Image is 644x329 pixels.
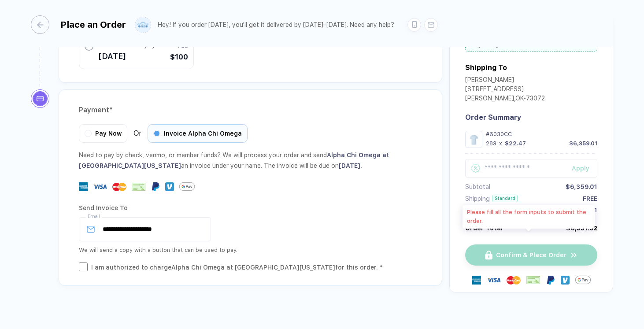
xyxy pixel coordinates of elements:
div: x [498,140,503,147]
div: Shipping To [465,63,507,72]
div: [PERSON_NAME] , OK - 73072 [465,95,545,104]
div: [STREET_ADDRESS] [465,85,545,95]
div: Please fill all the form inputs to submit the order. [463,205,595,229]
img: master-card [112,180,126,194]
img: cheque [132,182,146,191]
img: master-card [507,273,521,287]
div: [PERSON_NAME] [465,76,545,85]
div: Invoice Alpha Chi Omega [148,124,248,143]
button: Guaranteed Delivery By[DATE]Fee$100 [79,36,194,69]
img: cheque [526,276,540,285]
div: Apply [572,165,597,172]
span: [DATE] . [339,162,362,169]
img: visa [487,273,501,287]
img: user profile [135,17,151,33]
img: Paypal [546,276,555,285]
span: [DATE] [99,49,155,63]
div: $22.47 [505,140,526,147]
div: FREE [583,195,597,202]
div: We will send a copy with a button that can be used to pay. [79,245,422,255]
div: $6,359.01 [569,140,597,147]
img: bebdefa8-2471-4793-98b9-d985c71e452f_nt_front_1754941040296.jpg [467,133,480,146]
div: Pay Now [79,124,127,143]
img: GPay [179,179,195,194]
button: Apply [561,159,597,177]
div: Subtotal [465,183,490,190]
img: express [79,182,88,191]
span: $100 [170,52,188,63]
div: Need to pay by check, venmo, or member funds? We will process your order and send an invoice unde... [79,150,422,171]
img: Venmo [561,276,570,285]
img: express [472,276,481,285]
div: 283 [486,140,496,147]
div: Hey! If you order [DATE], you'll get it delivered by [DATE]–[DATE]. Need any help? [158,21,394,29]
div: Standard [492,195,518,202]
div: I am authorized to charge Alpha Chi Omega at [GEOGRAPHIC_DATA][US_STATE] for this order. * [91,262,383,272]
div: Shipping [465,195,490,202]
img: Paypal [151,182,160,191]
div: Order Summary [465,113,597,122]
div: $6,359.01 [566,183,597,190]
img: GPay [575,272,591,288]
div: Send Invoice To [79,201,422,215]
span: Invoice Alpha Chi Omega [164,130,242,137]
span: Pay Now [95,130,122,137]
div: Or [79,124,248,143]
div: #6030CC [486,131,597,137]
div: Payment [79,103,422,117]
img: visa [93,180,107,194]
div: Place an Order [60,19,126,30]
img: Venmo [165,182,174,191]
